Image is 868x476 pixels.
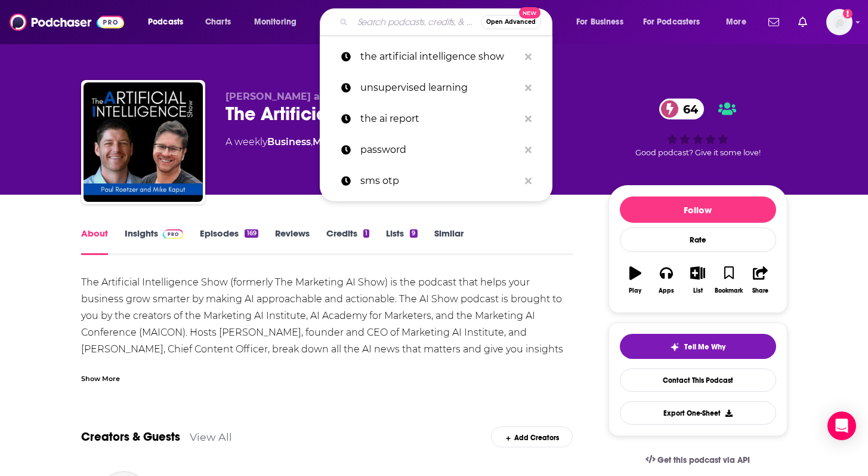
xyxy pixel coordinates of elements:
img: Podchaser Pro [163,229,184,239]
a: Creators & Guests [81,429,180,444]
button: Export One-Sheet [620,401,776,425]
a: Credits1 [326,228,369,255]
span: Open Advanced [486,19,536,25]
p: the artificial intelligence show [360,41,519,72]
a: Similar [434,228,464,255]
span: Charts [205,14,231,30]
div: Share [752,287,768,294]
button: open menu [718,13,761,32]
span: Tell Me Why [684,342,725,352]
a: the ai report [320,103,552,134]
button: Share [745,259,776,302]
span: Get this podcast via API [657,455,750,465]
a: the artificial intelligence show [320,41,552,72]
div: Play [629,287,641,294]
span: 64 [671,99,704,119]
button: Open AdvancedNew [481,15,541,29]
div: 1 [363,229,369,238]
span: For Business [576,14,623,30]
div: 169 [245,229,258,238]
div: A weekly podcast [226,135,477,149]
div: Add Creators [491,426,573,447]
a: Contact This Podcast [620,368,776,392]
a: View All [190,431,232,443]
div: 64Good podcast? Give it some love! [608,91,787,165]
button: Show profile menu [826,9,852,35]
span: Logged in as biancagorospe [826,9,852,35]
span: More [726,14,746,30]
div: List [693,287,703,294]
button: open menu [568,13,638,32]
button: open menu [246,13,312,32]
a: Show notifications dropdown [764,12,784,32]
span: Good podcast? Give it some love! [635,148,761,157]
a: Charts [197,13,238,32]
a: InsightsPodchaser Pro [125,228,184,255]
button: Play [620,259,651,302]
div: Bookmark [715,287,743,294]
span: Monitoring [254,14,296,30]
button: tell me why sparkleTell Me Why [620,334,776,359]
a: About [81,228,108,255]
img: Podchaser - Follow, Share and Rate Podcasts [10,11,124,33]
button: open menu [140,13,199,32]
div: Open Intercom Messenger [827,411,856,440]
img: tell me why sparkle [670,342,679,352]
p: the ai report [360,103,519,134]
svg: Add a profile image [843,9,852,19]
button: Apps [651,259,682,302]
button: Bookmark [713,259,745,302]
button: open menu [635,13,718,32]
a: password [320,134,552,165]
span: New [519,7,540,19]
a: Episodes169 [200,228,258,255]
a: Show notifications dropdown [793,12,812,32]
img: The Artificial Intelligence Show [84,82,203,202]
img: User Profile [826,9,852,35]
a: sms otp [320,165,552,196]
span: , [311,136,313,148]
span: For Podcasters [643,14,700,30]
p: sms otp [360,165,519,196]
div: Rate [620,228,776,252]
div: Apps [659,287,674,294]
a: Lists9 [386,228,417,255]
p: password [360,134,519,165]
a: Marketing [313,136,364,148]
a: Reviews [275,228,310,255]
div: Search podcasts, credits, & more... [331,8,564,36]
a: Get this podcast via API [636,446,760,475]
div: 9 [410,229,417,238]
a: unsupervised learning [320,72,552,103]
p: unsupervised learning [360,72,519,103]
a: Business [267,136,311,148]
span: Podcasts [148,14,183,30]
a: 64 [659,99,704,119]
div: The Artificial Intelligence Show (formerly The Marketing AI Show) is the podcast that helps your ... [81,274,573,391]
button: List [682,259,713,302]
button: Follow [620,196,776,223]
span: [PERSON_NAME] and [PERSON_NAME] [226,91,421,102]
input: Search podcasts, credits, & more... [353,13,481,32]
